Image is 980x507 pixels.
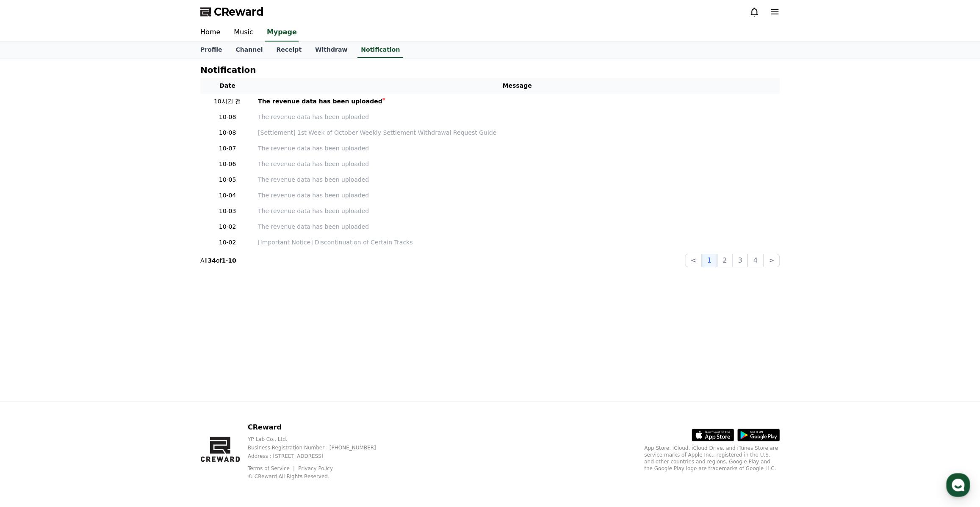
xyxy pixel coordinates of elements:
p: Address : [STREET_ADDRESS] [248,453,390,460]
a: Music [227,24,260,42]
a: Mypage [265,24,299,42]
p: 10-03 [204,207,251,216]
strong: 1 [221,257,226,264]
strong: 10 [228,257,236,264]
a: The revenue data has been uploaded [258,144,776,153]
a: Profile [194,42,229,58]
span: Messages [70,282,95,288]
a: Channel [229,42,269,58]
a: The revenue data has been uploaded [258,191,776,200]
p: CReward [248,422,390,432]
a: Home [3,269,56,290]
span: CReward [214,5,264,19]
button: < [685,254,701,267]
button: 3 [732,254,747,267]
th: Message [255,78,780,94]
button: 4 [747,254,763,267]
p: 10-05 [204,175,251,184]
p: 10-08 [204,113,251,122]
p: Business Registration Number : [PHONE_NUMBER] [248,444,390,451]
strong: 34 [208,257,216,264]
a: The revenue data has been uploaded [258,160,776,169]
a: The revenue data has been uploaded [258,222,776,231]
a: The revenue data has been uploaded [258,207,776,216]
a: The revenue data has been uploaded [258,113,776,122]
span: Home [22,281,36,288]
h4: Notification [200,65,256,75]
p: 10-06 [204,160,251,169]
a: Notification [357,42,403,58]
p: YP Lab Co., Ltd. [248,436,390,443]
p: 10-02 [204,238,251,247]
div: The revenue data has been uploaded [258,97,382,106]
p: 10-07 [204,144,251,153]
button: > [763,254,780,267]
a: Withdraw [308,42,354,58]
a: [Settlement] 1st Week of October Weekly Settlement Withdrawal Request Guide [258,128,776,137]
button: 1 [702,254,717,267]
p: 10시간 전 [204,97,251,106]
a: The revenue data has been uploaded [258,97,776,106]
a: Privacy Policy [298,465,333,471]
th: Date [200,78,255,94]
a: Receipt [269,42,308,58]
p: © CReward All Rights Reserved. [248,473,390,480]
p: 10-08 [204,128,251,137]
p: 10-02 [204,222,251,231]
p: App Store, iCloud, iCloud Drive, and iTunes Store are service marks of Apple Inc., registered in ... [644,445,780,472]
span: Settings [125,281,146,288]
a: Terms of Service [248,465,296,471]
button: 2 [717,254,732,267]
a: [Important Notice] Discontinuation of Certain Tracks [258,238,776,247]
a: CReward [200,5,264,19]
a: The revenue data has been uploaded [258,175,776,184]
p: All of - [200,256,236,265]
a: Home [194,24,227,42]
a: Settings [109,269,163,290]
a: Messages [56,269,109,290]
p: 10-04 [204,191,251,200]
